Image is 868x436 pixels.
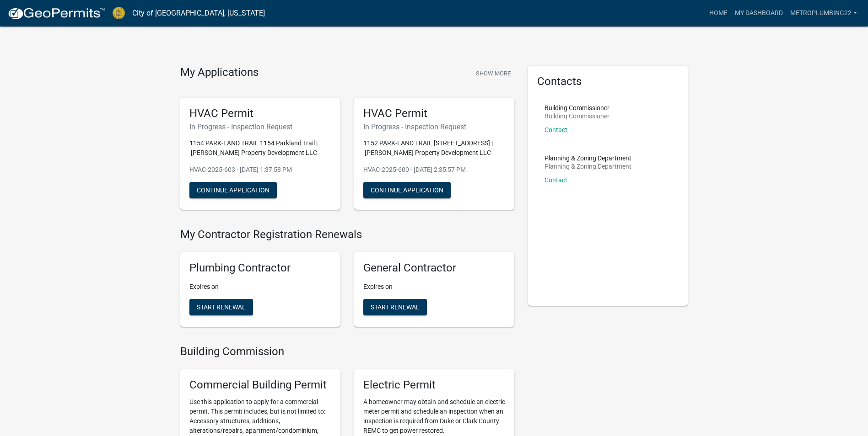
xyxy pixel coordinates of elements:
button: Show More [472,66,514,81]
wm-registration-list-section: My Contractor Registration Renewals [180,228,514,334]
button: Start Renewal [363,299,427,315]
a: Contact [545,176,567,184]
span: Start Renewal [371,303,420,311]
a: Home [706,5,731,22]
h5: Plumbing Contractor [189,261,331,275]
h4: Building Commission [180,345,514,358]
h5: Contacts [537,75,679,88]
p: 1154 PARK-LAND TRAIL 1154 Parkland Trail | [PERSON_NAME] Property Development LLC [189,138,331,158]
p: Planning & Zoning Department [545,155,631,161]
h4: My Applications [180,66,259,80]
a: My Dashboard [731,5,787,22]
a: City of [GEOGRAPHIC_DATA], [US_STATE] [132,5,265,21]
p: Building Commissioner [545,113,609,119]
p: Building Commissioner [545,105,609,111]
button: Start Renewal [189,299,253,315]
h6: In Progress - Inspection Request [363,122,505,131]
h5: Electric Permit [363,378,505,392]
button: Continue Application [189,182,277,198]
h6: In Progress - Inspection Request [189,122,331,131]
h4: My Contractor Registration Renewals [180,228,514,241]
p: Expires on [189,282,331,292]
a: metroplumbing22 [787,5,861,22]
h5: Commercial Building Permit [189,378,331,392]
p: 1152 PARK-LAND TRAIL [STREET_ADDRESS] | [PERSON_NAME] Property Development LLC [363,138,505,158]
p: Planning & Zoning Department [545,163,631,170]
p: A homeowner may obtain and schedule an electric meter permit and schedule an inspection when an i... [363,397,505,436]
h5: HVAC Permit [363,107,505,120]
img: City of Jeffersonville, Indiana [113,7,125,19]
p: HVAC-2025-603 - [DATE] 1:37:58 PM [189,165,331,175]
p: HVAC-2025-600 - [DATE] 2:35:57 PM [363,165,505,175]
button: Continue Application [363,182,451,198]
h5: General Contractor [363,261,505,275]
a: Contact [545,126,567,133]
span: Start Renewal [197,303,246,311]
p: Expires on [363,282,505,292]
h5: HVAC Permit [189,107,331,120]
